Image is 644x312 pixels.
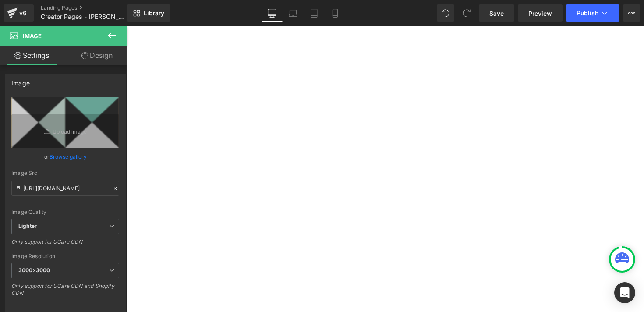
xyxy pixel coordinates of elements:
a: Mobile [325,4,346,22]
div: Only support for UCare CDN and Shopify CDN [11,283,119,302]
a: Laptop [283,4,304,22]
div: Open Intercom Messenger [614,282,635,303]
button: More [623,4,640,22]
a: Landing Pages [41,4,142,11]
a: New Library [127,4,170,22]
a: Browse gallery [50,149,87,164]
span: Library [144,9,164,17]
button: Redo [458,4,475,22]
b: Lighter [18,223,37,229]
span: Publish [577,10,598,17]
a: Design [65,46,129,65]
div: Image Quality [11,209,119,215]
div: Image Src [11,170,119,176]
a: Preview [518,4,563,22]
button: Undo [437,4,454,22]
b: 3000x3000 [18,267,50,273]
div: Only support for UCare CDN [11,238,119,251]
span: Preview [528,9,552,18]
a: Desktop [262,4,283,22]
div: Image [11,74,30,87]
a: Tablet [304,4,325,22]
span: Creator Pages - [PERSON_NAME] Creations [41,13,125,20]
span: Image [23,32,42,39]
div: or [11,152,119,161]
div: Image Resolution [11,253,119,259]
button: Publish [566,4,619,22]
input: Link [11,181,119,196]
span: Save [489,9,504,18]
div: v6 [18,7,28,19]
a: v6 [4,4,34,22]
